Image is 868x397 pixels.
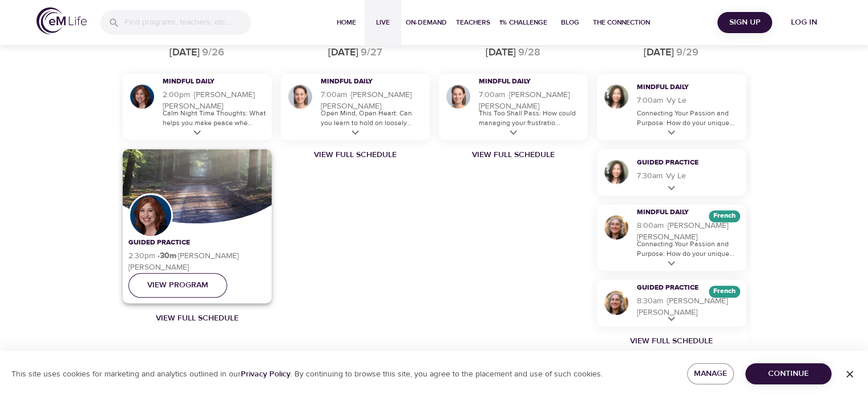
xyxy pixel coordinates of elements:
h3: Guided Practice [637,158,725,168]
p: Connecting Your Passion and Purpose: How do your unique... [637,109,740,128]
h5: 7:00am · [PERSON_NAME] [PERSON_NAME] [479,89,582,112]
span: Log in [781,15,827,30]
span: On-Demand [406,17,447,29]
img: Elaine Smookler [128,83,156,110]
h3: Mindful Daily [479,77,567,87]
div: [DATE] [328,45,358,60]
h5: 7:00am · Vy Le [637,95,740,106]
span: 1% Challenge [499,17,547,29]
a: View Full Schedule [592,335,750,347]
div: The episodes in this programs will be in French [709,210,740,222]
button: Continue [745,363,831,384]
span: Home [333,17,360,29]
h3: Mindful Daily [163,77,251,87]
img: Maria Martinez Alonso [603,214,630,241]
div: 9/26 [202,45,224,60]
a: View Full Schedule [118,312,276,324]
h5: 2:30pm · [PERSON_NAME] [PERSON_NAME] [128,250,266,273]
div: [DATE] [169,45,200,60]
p: Open Mind, Open Heart: Can you learn to hold on loosely... [321,109,424,128]
h5: 8:30am · [PERSON_NAME] [PERSON_NAME] [637,295,740,318]
a: View Full Schedule [434,149,592,161]
p: Connecting Your Passion and Purpose: How do your unique... [637,239,740,259]
h3: Guided Practice [128,238,217,248]
h3: Guided Practice [637,283,725,293]
h3: Mindful Daily [321,77,409,87]
button: Sign Up [717,12,772,33]
span: Teachers [456,17,490,29]
p: Calm Night Time Thoughts: What helps you make peace whe... [163,109,266,128]
a: Privacy Policy [241,369,290,379]
span: Live [369,17,397,29]
div: [DATE] [644,45,674,60]
button: View Program [128,273,227,298]
img: Vy Le [603,83,630,110]
span: Blog [556,17,584,29]
span: Continue [754,367,822,381]
div: 9/28 [518,45,540,60]
h5: 7:00am · [PERSON_NAME] [PERSON_NAME] [321,89,424,112]
span: Manage [696,367,725,381]
button: Manage [687,363,734,384]
p: This Too Shall Pass: How could managing your frustratio... [479,109,582,128]
a: View Full Schedule [276,149,434,161]
h5: 7:30am · Vy Le [637,170,740,182]
button: Log in [777,12,831,33]
div: [DATE] [486,45,516,60]
span: Sign Up [722,15,768,30]
div: 9/29 [676,45,699,60]
img: Elaine Smookler [128,193,173,238]
img: Maria Martinez Alonso [603,289,630,316]
div: 9/27 [361,45,382,60]
img: logo [37,7,87,34]
img: Vy Le [603,158,630,186]
img: Deanna Burkett [286,83,314,110]
h3: Mindful Daily [637,83,725,93]
input: Find programs, teachers, etc... [124,10,251,35]
span: The Connection [593,17,650,29]
div: · 30 m [158,252,176,260]
h5: 8:00am · [PERSON_NAME] [PERSON_NAME] [637,220,740,243]
h3: Mindful Daily [637,208,725,218]
h5: 2:00pm · [PERSON_NAME] [PERSON_NAME] [163,89,266,112]
img: Deanna Burkett [445,83,472,110]
div: The episodes in this programs will be in French [709,286,740,298]
span: View Program [147,278,208,292]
